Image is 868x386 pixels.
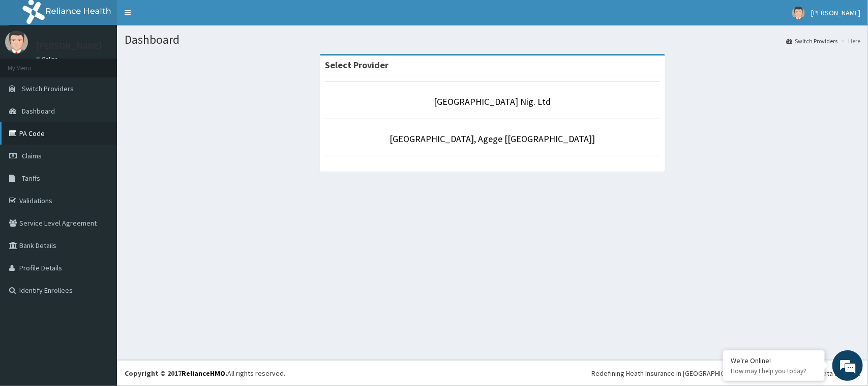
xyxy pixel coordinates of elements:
[22,106,55,116] span: Dashboard
[390,133,595,145] a: [GEOGRAPHIC_DATA], Agege [[GEOGRAPHIC_DATA]]
[22,151,42,160] span: Claims
[36,41,102,50] p: [PERSON_NAME]
[839,37,860,45] li: Here
[117,360,868,386] footer: All rights reserved.
[22,84,74,93] span: Switch Providers
[591,368,860,378] div: Redefining Heath Insurance in [GEOGRAPHIC_DATA] using Telemedicine and Data Science!
[5,31,28,53] img: User Image
[36,56,60,63] a: Online
[792,7,805,19] img: User Image
[125,33,860,46] h1: Dashboard
[182,369,225,378] a: RelianceHMO
[786,37,837,45] a: Switch Providers
[811,8,860,17] span: [PERSON_NAME]
[325,59,388,71] strong: Select Provider
[434,96,551,107] a: [GEOGRAPHIC_DATA] Nig. Ltd
[125,369,227,378] strong: Copyright © 2017 .
[731,356,817,365] div: We're Online!
[22,174,40,183] span: Tariffs
[731,367,817,375] p: How may I help you today?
